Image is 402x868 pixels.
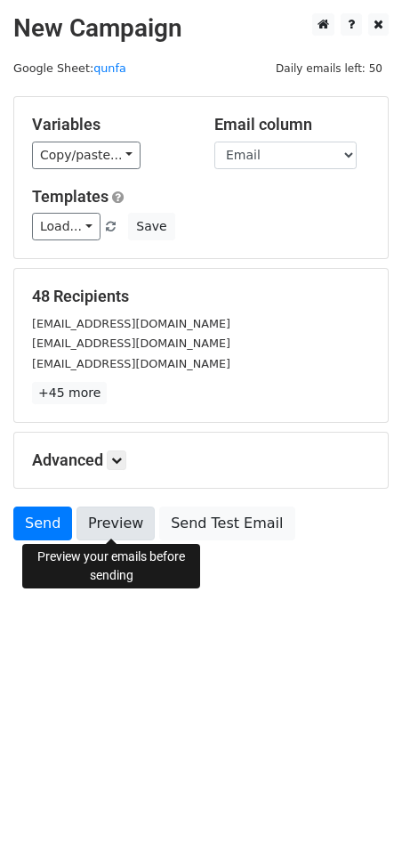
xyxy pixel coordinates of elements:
[313,783,402,868] iframe: Chat Widget
[128,213,174,240] button: Save
[76,507,155,540] a: Preview
[32,115,188,134] h5: Variables
[159,507,294,540] a: Send Test Email
[313,783,402,868] div: 聊天小组件
[13,61,126,75] small: Google Sheet:
[32,187,109,206] a: Templates
[32,450,370,470] h5: Advanced
[32,287,370,306] h5: 48 Recipients
[32,382,107,404] a: +45 more
[269,59,389,78] span: Daily emails left: 50
[32,213,100,240] a: Load...
[13,507,72,540] a: Send
[13,13,389,44] h2: New Campaign
[32,357,230,370] small: [EMAIL_ADDRESS][DOMAIN_NAME]
[214,115,370,134] h5: Email column
[22,544,200,588] div: Preview your emails before sending
[32,142,141,169] a: Copy/paste...
[32,337,230,350] small: [EMAIL_ADDRESS][DOMAIN_NAME]
[32,317,230,330] small: [EMAIL_ADDRESS][DOMAIN_NAME]
[269,61,389,75] a: Daily emails left: 50
[93,61,126,75] a: qunfa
